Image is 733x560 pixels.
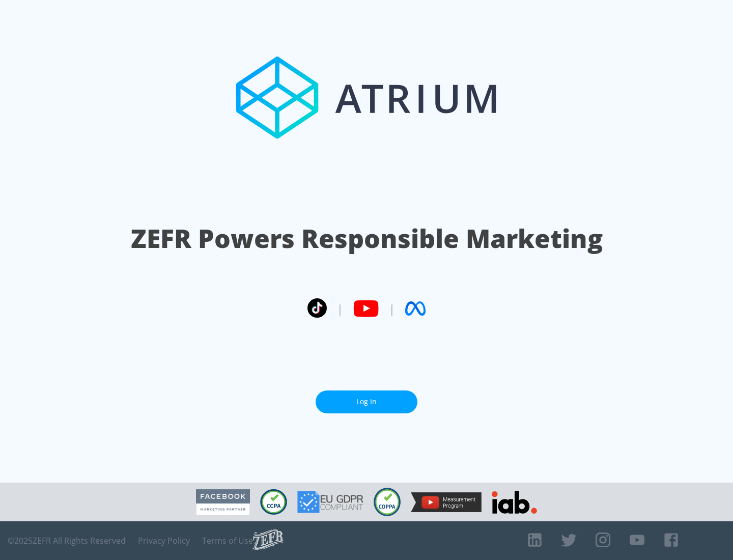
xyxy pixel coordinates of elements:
img: YouTube Measurement Program [411,492,482,512]
img: IAB [492,491,537,514]
span: | [389,301,395,316]
h1: ZEFR Powers Responsible Marketing [131,221,603,256]
img: GDPR Compliant [297,491,363,513]
a: Terms of Use [202,536,253,546]
a: Log In [316,390,417,413]
img: COPPA Compliant [374,488,401,516]
img: Facebook Marketing Partner [196,489,250,515]
span: © 2025 ZEFR All Rights Reserved [8,536,126,546]
a: Privacy Policy [138,536,190,546]
span: | [337,301,343,316]
img: CCPA Compliant [260,489,287,515]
